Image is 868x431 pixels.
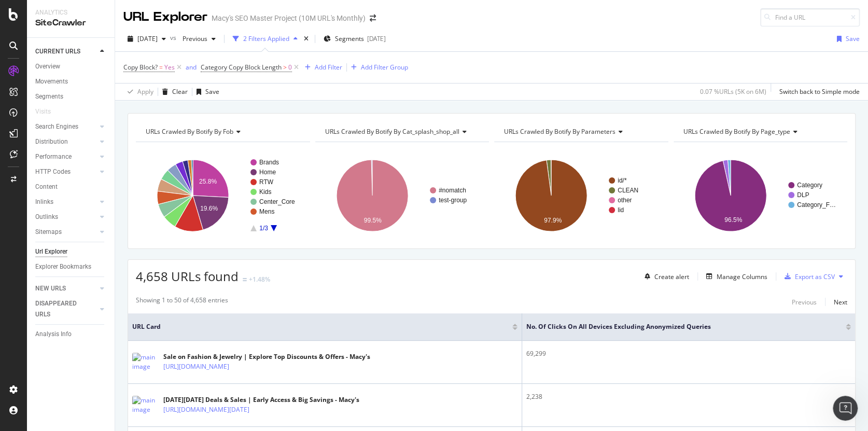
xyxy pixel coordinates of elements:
div: NEW URLS [35,283,66,294]
text: Center_Core [259,198,295,205]
a: Sitemaps [35,227,97,238]
svg: A chart. [494,150,666,241]
button: Save [192,84,219,100]
span: 2025 Jul. 24th [137,34,158,43]
div: Url Explorer [35,246,67,257]
div: Sitemaps [35,227,62,238]
h4: URLs Crawled By Botify By parameters [502,123,659,140]
a: Segments [35,91,107,102]
div: URL Explorer [123,8,207,26]
span: URLs Crawled By Botify By page_type [683,127,790,136]
img: main image [132,396,158,414]
div: Clear [172,87,188,96]
a: Content [35,182,107,192]
div: Save [846,34,860,43]
div: and [186,63,197,72]
span: Yes [164,60,175,75]
div: Explorer Bookmarks [35,261,91,272]
button: and [186,62,197,72]
button: Apply [123,84,153,100]
svg: A chart. [315,150,487,241]
button: Clear [158,84,188,100]
div: [DATE] [367,34,386,43]
div: Search Engines [35,121,78,132]
div: Switch back to Simple mode [779,87,860,96]
button: [DATE] [123,31,170,47]
text: CLEAN [618,187,638,194]
a: [URL][DOMAIN_NAME] [163,362,229,372]
div: Apply [137,87,153,96]
text: 19.6% [200,205,218,212]
div: Save [205,87,219,96]
div: Segments [35,91,63,102]
svg: A chart. [674,150,846,241]
span: vs [170,33,178,42]
a: [URL][DOMAIN_NAME][DATE] [163,405,249,415]
div: CURRENT URLS [35,46,80,57]
div: Visits [35,106,51,117]
a: Movements [35,76,107,87]
div: Overview [35,61,60,72]
iframe: Intercom live chat [833,396,858,421]
div: Export as CSV [795,272,835,281]
span: URLs Crawled By Botify By parameters [504,127,615,136]
text: other [618,197,632,204]
div: HTTP Codes [35,166,71,177]
a: Performance [35,151,97,162]
div: Content [35,182,58,192]
text: 25.8% [199,178,217,185]
div: Add Filter Group [361,63,408,72]
img: main image [132,353,158,371]
button: Next [834,296,847,308]
a: DISAPPEARED URLS [35,298,97,320]
div: Create alert [654,272,689,281]
div: Outlinks [35,212,58,223]
text: 96.5% [724,216,742,224]
div: Analysis Info [35,329,72,340]
span: Segments [335,34,364,43]
span: = [159,63,163,72]
div: SiteCrawler [35,17,106,29]
text: DLP [797,191,809,199]
div: Macy's SEO Master Project (10M URL's Monthly) [212,13,366,23]
span: URLs Crawled By Botify By cat_splash_shop_all [325,127,459,136]
img: Equal [243,278,247,281]
a: Search Engines [35,121,97,132]
div: 2 Filters Applied [243,34,289,43]
div: 0.07 % URLs ( 5K on 6M ) [700,87,766,96]
text: Kids [259,188,271,196]
button: Switch back to Simple mode [775,84,860,100]
button: Save [833,31,860,47]
div: Performance [35,151,72,162]
a: Distribution [35,136,97,147]
text: Mens [259,208,274,215]
span: No. of Clicks On All Devices excluding anonymized queries [526,322,830,331]
div: A chart. [136,150,308,241]
button: 2 Filters Applied [229,31,302,47]
a: NEW URLS [35,283,97,294]
div: Sale on Fashion & Jewelry | Explore Top Discounts & Offers - Macy's [163,352,370,362]
a: CURRENT URLS [35,46,97,57]
button: Manage Columns [702,270,767,283]
text: RTW [259,178,274,186]
text: test-group [439,197,467,204]
button: Segments[DATE] [319,31,390,47]
button: Create alert [640,268,689,285]
div: Inlinks [35,197,53,207]
span: 0 [288,60,292,75]
div: Next [834,298,847,307]
text: 1/3 [259,225,268,232]
span: Copy Block? [123,63,158,72]
div: arrow-right-arrow-left [370,15,376,22]
span: Category Copy Block Length [201,63,282,72]
h4: URLs Crawled By Botify By page_type [681,123,838,140]
a: Visits [35,106,61,117]
a: HTTP Codes [35,166,97,177]
div: +1.48% [249,275,270,284]
div: Add Filter [315,63,342,72]
h4: URLs Crawled By Botify By fob [144,123,301,140]
button: Previous [792,296,817,308]
text: Home [259,169,276,176]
